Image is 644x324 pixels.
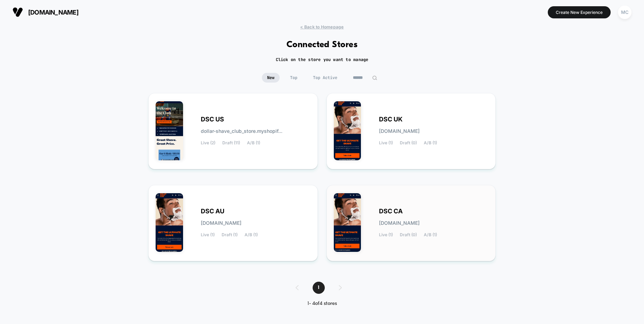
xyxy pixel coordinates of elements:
[400,140,417,145] span: Draft (0)
[372,75,377,80] img: edit
[285,73,303,83] span: Top
[201,232,215,237] span: Live (1)
[201,221,241,225] span: [DOMAIN_NAME]
[247,140,260,145] span: A/B (1)
[379,117,403,122] span: DSC UK
[156,193,183,252] img: DSC_AU
[618,6,631,19] div: MC
[201,209,224,214] span: DSC AU
[548,6,611,18] button: Create New Experience
[156,101,183,160] img: DOLLAR_SHAVE_CLUB_STORE
[334,193,361,252] img: DSC_CA
[201,117,224,122] span: DSC US
[313,282,325,294] span: 1
[201,140,215,145] span: Live (2)
[28,9,79,16] span: [DOMAIN_NAME]
[222,140,240,145] span: Draft (11)
[287,40,358,50] h1: Connected Stores
[245,232,258,237] span: A/B (1)
[262,73,280,83] span: New
[616,5,634,19] button: MC
[379,129,420,134] span: [DOMAIN_NAME]
[424,232,437,237] span: A/B (1)
[289,301,356,307] div: 1 - 4 of 4 stores
[308,73,342,83] span: Top Active
[10,7,81,18] button: [DOMAIN_NAME]
[13,7,23,17] img: Visually logo
[334,101,361,160] img: DSC_UK
[222,232,238,237] span: Draft (1)
[424,140,437,145] span: A/B (1)
[379,221,420,225] span: [DOMAIN_NAME]
[379,209,403,214] span: DSC CA
[379,232,393,237] span: Live (1)
[300,24,344,29] span: < Back to Homepage
[400,232,417,237] span: Draft (0)
[379,140,393,145] span: Live (1)
[201,129,282,134] span: dollar-shave_club_store.myshopif...
[276,57,369,62] h2: Click on the store you want to manage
